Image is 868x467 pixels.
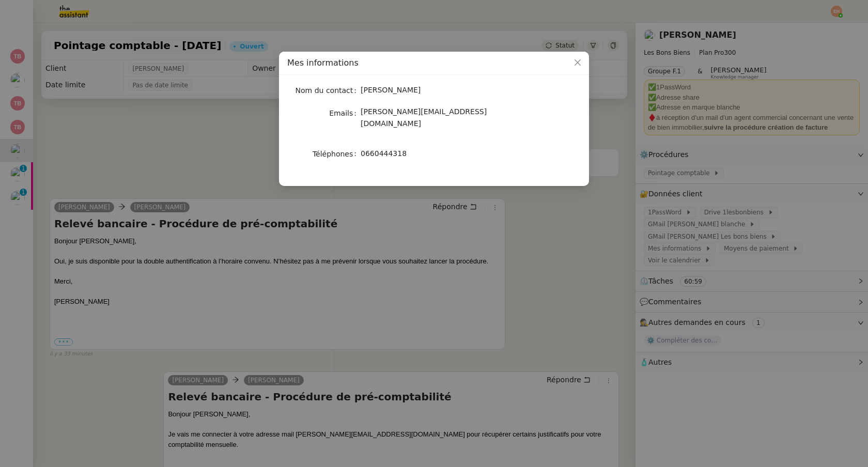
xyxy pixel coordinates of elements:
span: [PERSON_NAME][EMAIL_ADDRESS][DOMAIN_NAME] [361,107,487,128]
label: Téléphones [313,147,361,161]
span: Mes informations [287,58,359,68]
label: Emails [329,106,361,120]
label: Nom du contact [296,83,361,98]
button: Close [566,52,589,74]
span: [PERSON_NAME] [361,86,421,94]
span: 0660444318 [361,149,407,158]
